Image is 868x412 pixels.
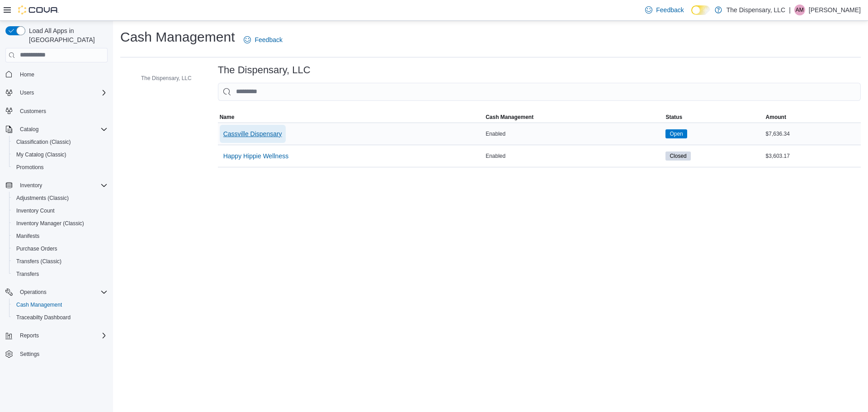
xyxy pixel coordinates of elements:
[9,217,111,230] button: Inventory Manager (Classic)
[486,114,533,121] span: Cash Management
[665,129,687,138] span: Open
[9,242,111,255] button: Purchase Orders
[13,256,65,267] a: Transfers (Classic)
[120,28,235,46] h1: Cash Management
[766,114,786,121] span: Amount
[9,148,111,161] button: My Catalog (Classic)
[16,330,42,341] button: Reports
[13,312,108,323] span: Traceabilty Dashboard
[691,15,692,15] span: Dark Mode
[16,301,62,308] span: Cash Management
[13,243,61,254] a: Purchase Orders
[665,152,690,161] span: Closed
[691,5,710,15] input: Dark Mode
[16,138,71,146] span: Classification (Classic)
[16,151,66,158] span: My Catalog (Classic)
[789,5,791,15] p: |
[16,287,50,298] button: Operations
[16,124,108,135] span: Catalog
[16,245,57,252] span: Purchase Orders
[2,347,111,360] button: Settings
[20,182,42,189] span: Inventory
[16,124,42,135] button: Catalog
[223,152,288,161] span: Happy Hippie Wellness
[141,75,192,82] span: The Dispensary, LLC
[16,69,108,80] span: Home
[20,89,34,96] span: Users
[16,220,84,227] span: Inventory Manager (Classic)
[128,73,195,84] button: The Dispensary, LLC
[9,268,111,280] button: Transfers
[20,71,34,78] span: Home
[16,348,108,360] span: Settings
[764,128,861,139] div: $7,636.34
[13,205,58,216] a: Inventory Count
[16,232,39,240] span: Manifests
[9,161,111,174] button: Promotions
[13,149,108,160] span: My Catalog (Classic)
[220,147,292,165] button: Happy Hippie Wellness
[2,329,111,342] button: Reports
[484,128,664,139] div: Enabled
[13,162,108,173] span: Promotions
[13,243,108,254] span: Purchase Orders
[20,350,39,358] span: Settings
[16,270,39,278] span: Transfers
[16,105,108,117] span: Customers
[2,286,111,298] button: Operations
[16,69,38,80] a: Home
[2,179,111,192] button: Inventory
[13,149,70,160] a: My Catalog (Classic)
[16,258,61,265] span: Transfers (Classic)
[13,137,108,147] span: Classification (Classic)
[665,114,682,121] span: Status
[9,136,111,148] button: Classification (Classic)
[218,65,311,76] h3: The Dispensary, LLC
[16,287,108,298] span: Operations
[20,289,47,296] span: Operations
[16,180,108,191] span: Inventory
[16,87,38,98] button: Users
[25,26,108,44] span: Load All Apps in [GEOGRAPHIC_DATA]
[794,5,805,15] div: Alisha Madison
[13,231,43,242] a: Manifests
[20,126,38,133] span: Catalog
[16,330,108,341] span: Reports
[13,193,108,204] span: Adjustments (Classic)
[13,162,47,173] a: Promotions
[13,193,72,204] a: Adjustments (Classic)
[13,137,75,147] a: Classification (Classic)
[16,106,50,117] a: Customers
[16,164,44,171] span: Promotions
[13,218,108,229] span: Inventory Manager (Classic)
[13,269,108,279] span: Transfers
[484,112,664,123] button: Cash Management
[13,312,74,323] a: Traceabilty Dashboard
[16,194,69,202] span: Adjustments (Classic)
[13,269,42,279] a: Transfers
[484,151,664,161] div: Enabled
[642,1,687,19] a: Feedback
[9,230,111,242] button: Manifests
[2,68,111,81] button: Home
[16,207,55,214] span: Inventory Count
[13,218,88,229] a: Inventory Manager (Classic)
[764,112,861,123] button: Amount
[240,31,286,49] a: Feedback
[223,129,282,138] span: Cassville Dispensary
[13,299,108,310] span: Cash Management
[764,151,861,161] div: $3,603.17
[13,256,108,267] span: Transfers (Classic)
[13,205,108,216] span: Inventory Count
[20,108,46,115] span: Customers
[809,5,861,15] p: [PERSON_NAME]
[796,5,804,15] span: AM
[218,112,484,123] button: Name
[9,192,111,204] button: Adjustments (Classic)
[656,5,684,14] span: Feedback
[13,231,108,242] span: Manifests
[16,314,71,321] span: Traceabilty Dashboard
[220,125,286,143] button: Cassville Dispensary
[670,130,683,138] span: Open
[16,87,108,98] span: Users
